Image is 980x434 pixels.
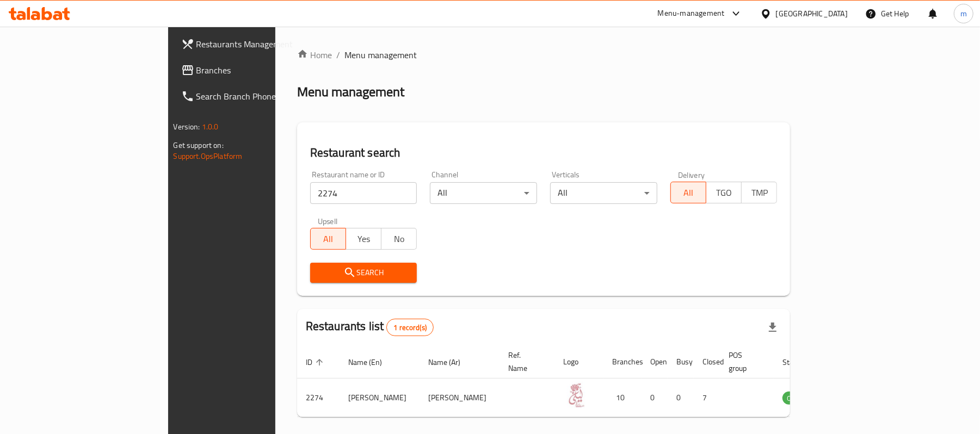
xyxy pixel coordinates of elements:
[310,228,346,250] button: All
[297,83,404,101] h2: Menu management
[508,349,541,375] span: Ref. Name
[554,345,603,379] th: Logo
[336,48,340,61] li: /
[172,83,332,109] a: Search Branch Phone
[319,266,409,280] span: Search
[668,379,694,417] td: 0
[202,120,219,134] span: 1.0.0
[658,7,725,20] div: Menu-management
[172,31,332,57] a: Restaurants Management
[668,345,694,379] th: Busy
[386,319,434,336] div: Total records count
[420,379,500,417] td: [PERSON_NAME]
[746,185,773,201] span: TMP
[603,379,642,417] td: 10
[346,228,381,250] button: Yes
[782,392,809,405] div: OPEN
[675,185,702,201] span: All
[642,345,668,379] th: Open
[310,182,417,204] input: Search for restaurant name or ID..
[563,382,590,409] img: Leila
[430,182,537,204] div: All
[760,314,786,340] div: Export file
[428,356,474,369] span: Name (Ar)
[344,48,417,61] span: Menu management
[196,90,323,103] span: Search Branch Phone
[350,231,377,247] span: Yes
[381,228,417,250] button: No
[387,323,433,333] span: 1 record(s)
[386,231,412,247] span: No
[174,120,200,134] span: Version:
[172,57,332,83] a: Branches
[642,379,668,417] td: 0
[310,145,778,161] h2: Restaurant search
[782,356,818,369] span: Status
[776,8,848,20] div: [GEOGRAPHIC_DATA]
[550,182,657,204] div: All
[306,356,326,369] span: ID
[348,356,396,369] span: Name (En)
[729,349,761,375] span: POS group
[318,217,338,225] label: Upsell
[960,8,967,20] span: m
[694,379,720,417] td: 7
[306,318,434,336] h2: Restaurants list
[670,182,706,203] button: All
[310,263,417,283] button: Search
[196,64,323,77] span: Branches
[706,182,742,203] button: TGO
[678,171,705,178] label: Delivery
[196,38,323,51] span: Restaurants Management
[603,345,642,379] th: Branches
[174,149,243,163] a: Support.OpsPlatform
[694,345,720,379] th: Closed
[741,182,777,203] button: TMP
[711,185,737,201] span: TGO
[340,379,420,417] td: [PERSON_NAME]
[782,392,809,405] span: OPEN
[297,48,791,61] nav: breadcrumb
[315,231,342,247] span: All
[297,345,868,417] table: enhanced table
[174,138,224,152] span: Get support on:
